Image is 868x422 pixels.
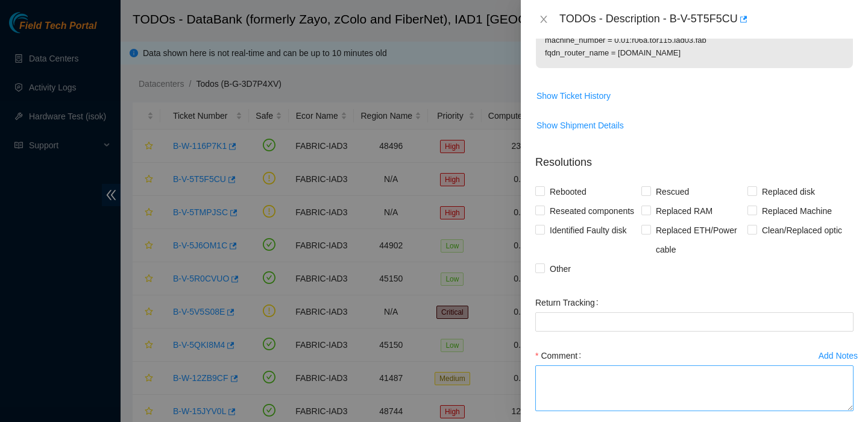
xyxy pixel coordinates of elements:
[757,182,820,201] span: Replaced disk
[651,182,694,201] span: Rescued
[535,293,603,312] label: Return Tracking
[545,221,632,240] span: Identified Faulty disk
[651,201,717,221] span: Replaced RAM
[818,346,858,365] button: Add Notes
[535,14,552,25] button: Close
[539,14,549,24] span: close
[536,116,624,135] button: Show Shipment Details
[545,201,639,221] span: Reseated components
[819,351,858,360] div: Add Notes
[757,221,847,240] span: Clean/Replaced optic
[535,365,854,411] textarea: Comment
[535,145,854,171] p: Resolutions
[651,221,747,259] span: Replaced ETH/Power cable
[757,201,837,221] span: Replaced Machine
[536,86,611,105] button: Show Ticket History
[535,346,586,365] label: Comment
[545,259,576,279] span: Other
[535,312,854,332] input: Return Tracking
[536,119,624,132] span: Show Shipment Details
[536,89,611,102] span: Show Ticket History
[559,10,854,29] div: TODOs - Description - B-V-5T5F5CU
[545,182,591,201] span: Rebooted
